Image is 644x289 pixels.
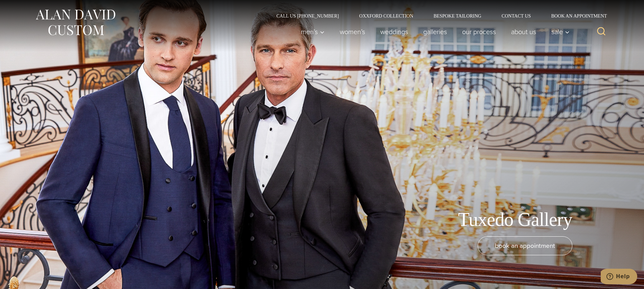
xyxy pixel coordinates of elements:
[332,25,373,38] a: Women’s
[503,25,544,38] a: About Us
[593,24,610,40] button: View Search Form
[423,14,491,18] a: Bespoke Tailoring
[35,7,116,37] img: Alan David Custom
[495,241,555,251] span: book an appointment
[458,208,572,231] h1: Tuxedo Gallery
[266,14,349,18] a: Call Us [PHONE_NUMBER]
[601,269,637,286] iframe: Opens a widget where you can chat to one of our agents
[349,14,423,18] a: Oxxford Collection
[541,14,609,18] a: Book an Appointment
[454,25,503,38] a: Our Process
[293,25,573,38] nav: Primary Navigation
[415,25,454,38] a: Galleries
[293,25,332,38] button: Men’s sub menu toggle
[478,236,572,255] a: book an appointment
[373,25,415,38] a: weddings
[266,14,610,18] nav: Secondary Navigation
[544,25,573,38] button: Sale sub menu toggle
[492,14,541,18] a: Contact Us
